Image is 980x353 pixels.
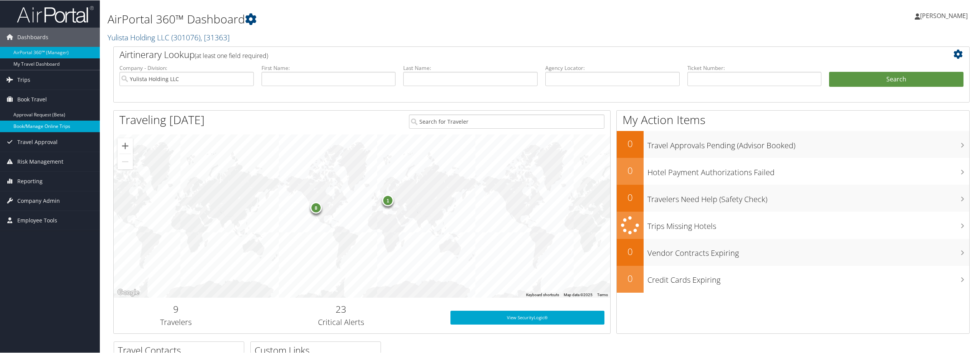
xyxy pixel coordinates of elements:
[116,287,141,297] img: Google
[545,64,680,71] label: Agency Locator:
[108,32,230,42] a: Yulista Holding LLC
[17,70,30,89] span: Trips
[617,265,969,292] a: 0Credit Cards Expiring
[17,27,48,46] span: Dashboards
[617,272,644,285] h2: 0
[647,136,969,151] h3: Travel Approvals Pending (Advisor Booked)
[119,64,254,71] label: Company - Division:
[617,111,969,128] h1: My Action Items
[647,190,969,204] h3: Travelers Need Help (Safety Check)
[409,114,604,128] input: Search for Traveler
[617,245,644,258] h2: 0
[200,32,230,42] span: , [ 31363 ]
[564,292,593,297] span: Map data ©2025
[647,270,969,285] h3: Credit Cards Expiring
[617,131,969,157] a: 0Travel Approvals Pending (Advisor Booked)
[647,217,969,231] h3: Trips Missing Hotels
[17,89,47,109] span: Book Travel
[17,152,63,171] span: Risk Management
[108,11,686,27] h1: AirPortal 360™ Dashboard
[171,32,200,42] span: ( 301076 )
[17,191,60,210] span: Company Admin
[920,11,968,20] span: [PERSON_NAME]
[687,64,822,71] label: Ticket Number:
[118,138,133,153] button: Zoom in
[17,5,94,23] img: airportal-logo.png
[119,317,232,327] h3: Travelers
[617,164,644,177] h2: 0
[118,154,133,169] button: Zoom out
[526,292,559,297] button: Keyboard shortcuts
[195,51,268,60] span: (at least one field required)
[116,287,141,297] a: Open this area in Google Maps (opens a new window)
[119,111,205,128] h1: Traveling [DATE]
[119,48,892,61] h2: Airtinerary Lookup
[617,191,644,204] h2: 0
[617,184,969,211] a: 0Travelers Need Help (Safety Check)
[310,202,322,213] div: 8
[647,244,969,258] h3: Vendor Contracts Expiring
[829,71,963,87] button: Search
[243,317,439,327] h3: Critical Alerts
[617,157,969,184] a: 0Hotel Payment Authorizations Failed
[597,292,608,297] a: Terms (opens in new tab)
[382,194,394,206] div: 1
[17,171,43,191] span: Reporting
[17,210,57,230] span: Employee Tools
[617,239,969,265] a: 0Vendor Contracts Expiring
[915,4,975,27] a: [PERSON_NAME]
[647,163,969,177] h3: Hotel Payment Authorizations Failed
[17,132,58,151] span: Travel Approval
[450,310,604,324] a: View SecurityLogic®
[617,137,644,150] h2: 0
[243,302,439,315] h2: 23
[403,64,538,71] label: Last Name:
[617,211,969,239] a: Trips Missing Hotels
[262,64,396,71] label: First Name:
[119,302,232,315] h2: 9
